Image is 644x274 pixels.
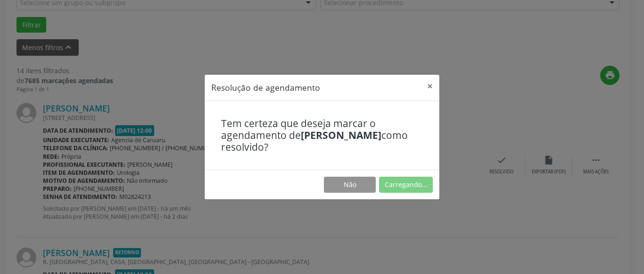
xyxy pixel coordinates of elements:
h4: Tem certeza que deseja marcar o agendamento de como resolvido? [221,118,423,154]
h5: Resolução de agendamento [211,81,320,94]
button: Não [324,177,376,193]
b: [PERSON_NAME] [301,128,381,142]
button: Carregando... [379,177,433,193]
button: Close [421,75,439,98]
